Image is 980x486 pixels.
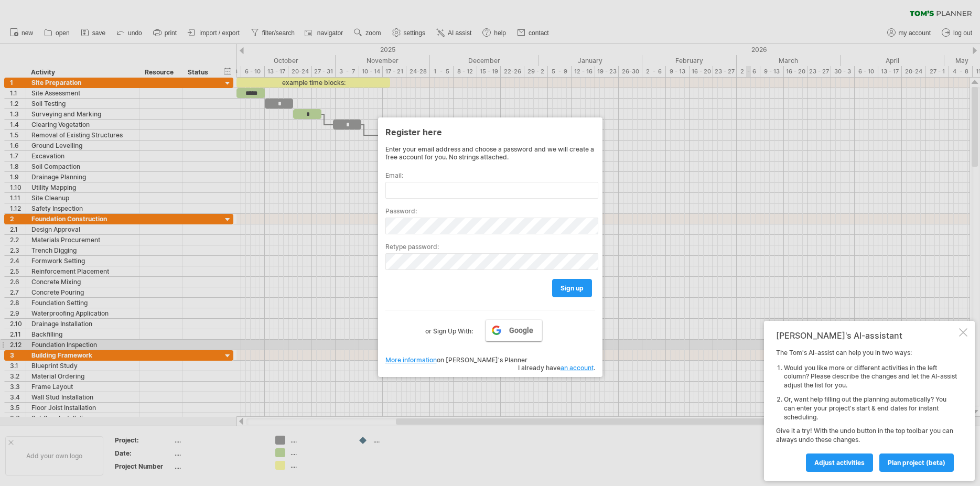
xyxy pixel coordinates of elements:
span: sign up [561,284,584,292]
span: I already have . [518,364,595,372]
div: [PERSON_NAME]'s AI-assistant [776,330,957,341]
div: Enter your email address and choose a password and we will create a free account for you. No stri... [385,145,595,161]
li: Would you like more or different activities in the left column? Please describe the changes and l... [784,364,957,390]
span: Google [509,326,533,334]
li: Or, want help filling out the planning automatically? You can enter your project's start & end da... [784,395,957,422]
a: an account [561,364,594,372]
span: plan project (beta) [888,459,945,467]
label: Password: [385,207,595,215]
span: on [PERSON_NAME]'s Planner [385,356,527,364]
div: The Tom's AI-assist can help you in two ways: Give it a try! With the undo button in the top tool... [776,349,957,471]
a: sign up [552,279,592,297]
span: Adjust activities [814,459,865,467]
a: Adjust activities [806,453,873,472]
div: Register here [385,122,595,141]
a: Google [486,319,542,341]
label: Retype password: [385,243,595,251]
label: or Sign Up With: [425,319,473,337]
label: Email: [385,171,595,179]
a: plan project (beta) [879,453,954,472]
a: More information [385,356,437,364]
